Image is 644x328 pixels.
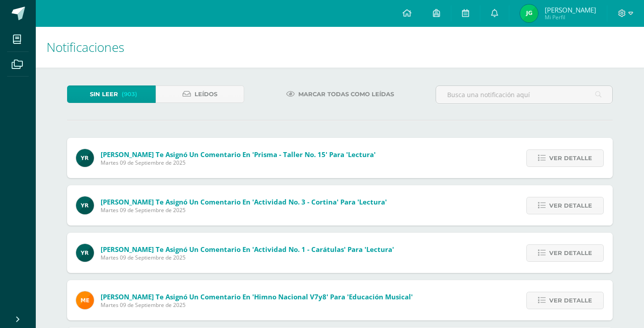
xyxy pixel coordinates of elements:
[76,244,94,262] img: 765d7ba1372dfe42393184f37ff644ec.png
[76,196,94,214] img: 765d7ba1372dfe42393184f37ff644ec.png
[101,150,376,159] span: [PERSON_NAME] te asignó un comentario en 'Prisma - Taller No. 15' para 'Lectura'
[101,292,413,301] span: [PERSON_NAME] te asignó un comentario en 'Himno Nacional V7y8' para 'Educación Musical'
[122,86,137,102] span: (903)
[67,85,156,103] a: Sin leer(903)
[545,13,596,21] span: Mi Perfil
[298,86,394,102] span: Marcar todas como leídas
[101,301,413,309] span: Martes 09 de Septiembre de 2025
[549,150,592,166] span: Ver detalle
[156,85,244,103] a: Leídos
[101,159,376,166] span: Martes 09 de Septiembre de 2025
[76,291,94,309] img: bd5c7d90de01a998aac2bc4ae78bdcd9.png
[76,149,94,167] img: 765d7ba1372dfe42393184f37ff644ec.png
[549,292,592,309] span: Ver detalle
[195,86,217,102] span: Leídos
[549,197,592,214] span: Ver detalle
[101,245,394,254] span: [PERSON_NAME] te asignó un comentario en 'Actividad No. 1 - Carátulas' para 'Lectura'
[47,38,124,55] span: Notificaciones
[90,86,118,102] span: Sin leer
[545,5,596,14] span: [PERSON_NAME]
[275,85,405,103] a: Marcar todas como leídas
[436,86,612,103] input: Busca una notificación aquí
[520,4,538,22] img: 024bd0dec99b9116a7f39356871595d1.png
[101,206,387,214] span: Martes 09 de Septiembre de 2025
[101,254,394,261] span: Martes 09 de Septiembre de 2025
[549,245,592,261] span: Ver detalle
[101,197,387,206] span: [PERSON_NAME] te asignó un comentario en 'Actividad No. 3 - Cortina' para 'Lectura'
